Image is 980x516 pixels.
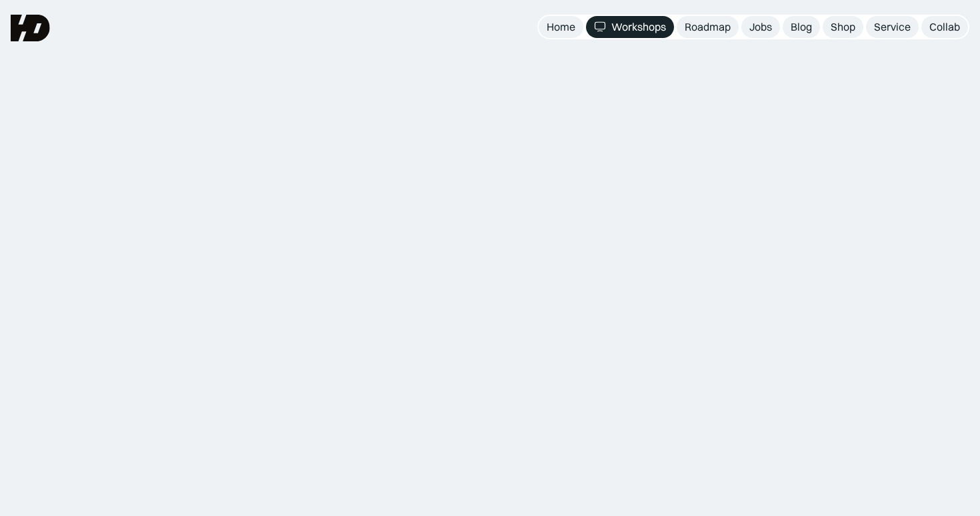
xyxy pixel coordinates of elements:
[586,16,674,38] a: Workshops
[685,20,731,34] div: Roadmap
[866,16,919,38] a: Service
[611,20,666,34] div: Workshops
[741,16,780,38] a: Jobs
[823,16,863,38] a: Shop
[921,16,968,38] a: Collab
[677,16,739,38] a: Roadmap
[539,16,583,38] a: Home
[791,20,812,34] div: Blog
[783,16,820,38] a: Blog
[749,20,772,34] div: Jobs
[831,20,855,34] div: Shop
[547,20,575,34] div: Home
[929,20,960,34] div: Collab
[874,20,911,34] div: Service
